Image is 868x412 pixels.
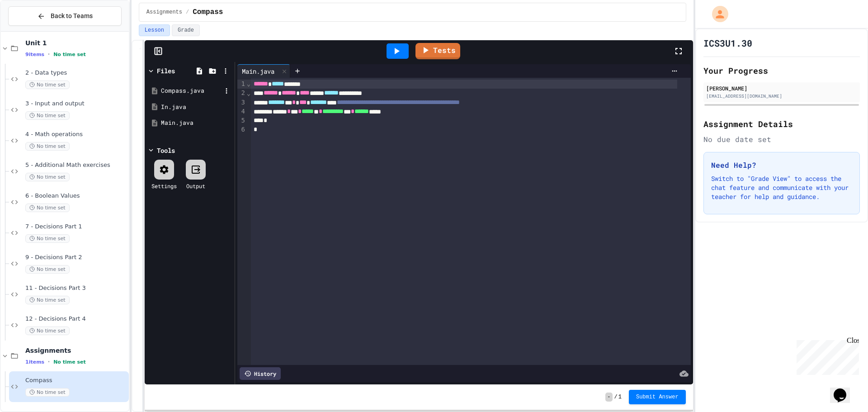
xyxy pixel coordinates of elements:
[237,66,279,76] div: Main.java
[706,93,857,99] div: [EMAIL_ADDRESS][DOMAIN_NAME]
[25,131,127,138] span: 4 - Math operations
[237,125,246,134] div: 6
[703,37,752,49] h1: ICS3U1.30
[25,142,70,151] span: No time set
[703,118,860,130] h2: Assignment Details
[25,192,127,200] span: 6 - Boolean Values
[237,98,246,107] div: 3
[4,4,62,57] div: Chat with us now!Close
[415,43,460,59] a: Tests
[246,90,251,97] span: Fold line
[151,182,177,190] div: Settings
[629,390,686,404] button: Submit Answer
[146,9,182,16] span: Assignments
[157,146,175,155] div: Tools
[237,64,290,78] div: Main.java
[830,376,859,403] iframe: chat widget
[25,265,70,274] span: No time set
[53,359,86,365] span: No time set
[237,89,246,98] div: 2
[240,367,281,380] div: History
[53,52,86,57] span: No time set
[793,336,859,375] iframe: chat widget
[25,234,70,243] span: No time set
[161,103,231,112] div: In.java
[25,254,127,261] span: 9 - Decisions Part 2
[161,86,222,95] div: Compass.java
[703,4,731,24] div: My Account
[186,182,205,190] div: Output
[139,24,170,36] button: Lesson
[711,174,852,201] p: Switch to "Grade View" to access the chat feature and communicate with your teacher for help and ...
[48,358,50,365] span: •
[25,388,70,397] span: No time set
[25,315,127,323] span: 12 - Decisions Part 4
[25,100,127,108] span: 3 - Input and output
[25,173,70,181] span: No time set
[246,80,251,87] span: Fold line
[25,223,127,231] span: 7 - Decisions Part 1
[25,284,127,292] span: 11 - Decisions Part 3
[25,69,127,77] span: 2 - Data types
[706,84,857,92] div: [PERSON_NAME]
[186,9,189,16] span: /
[157,66,175,76] div: Files
[161,118,231,128] div: Main.java
[703,134,860,145] div: No due date set
[237,80,246,89] div: 1
[51,11,93,21] span: Back to Teams
[25,359,44,365] span: 1 items
[48,51,50,58] span: •
[25,377,127,384] span: Compass
[636,393,679,401] span: Submit Answer
[25,327,70,335] span: No time set
[25,161,127,169] span: 5 - Additional Math exercises
[614,393,618,401] span: /
[25,111,70,120] span: No time set
[703,64,860,77] h2: Your Progress
[25,296,70,304] span: No time set
[193,7,223,18] span: Compass
[605,393,612,402] span: -
[25,204,70,212] span: No time set
[237,116,246,125] div: 5
[237,107,246,116] div: 4
[25,81,70,89] span: No time set
[711,160,852,170] h3: Need Help?
[172,24,200,36] button: Grade
[618,393,622,401] span: 1
[8,6,122,26] button: Back to Teams
[25,39,127,47] span: Unit 1
[25,346,127,355] span: Assignments
[25,52,44,57] span: 9 items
